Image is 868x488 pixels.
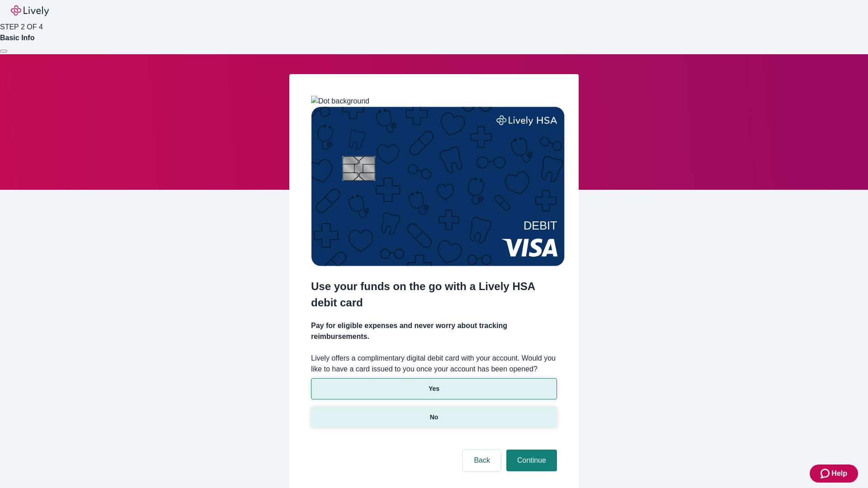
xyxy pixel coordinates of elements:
[11,5,49,16] img: Lively
[311,96,369,107] img: Dot background
[463,450,501,471] button: Back
[311,378,557,399] button: Yes
[311,107,565,266] img: Debit card
[506,450,557,471] button: Continue
[311,278,557,311] h2: Use your funds on the go with a Lively HSA debit card
[430,413,439,422] p: No
[429,384,439,394] p: Yes
[831,468,847,479] span: Help
[821,468,831,479] svg: Zendesk support icon
[311,407,557,428] button: No
[810,465,858,483] button: Zendesk support iconHelp
[311,320,557,342] h4: Pay for eligible expenses and never worry about tracking reimbursements.
[311,353,557,375] label: Lively offers a complimentary digital debit card with your account. Would you like to have a card...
